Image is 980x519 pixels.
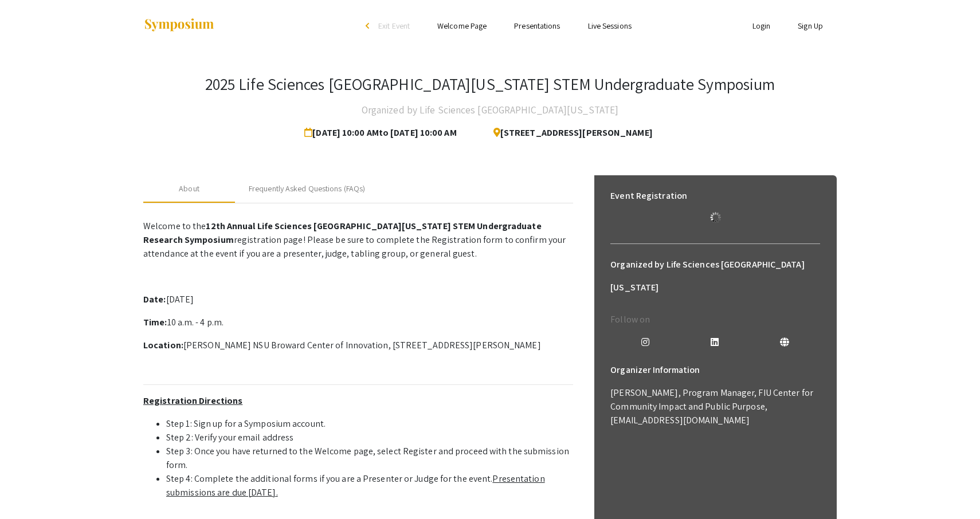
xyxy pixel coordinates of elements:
a: Welcome Page [437,21,487,31]
li: Step 3: Once you have returned to the Welcome page, select Register and proceed with the submissi... [166,445,573,472]
a: Sign Up [798,21,823,31]
img: Loading [705,207,726,227]
h6: Organizer Information [610,359,820,382]
span: Exit Event [378,21,410,31]
u: Registration Directions [143,395,242,407]
h6: Event Registration [610,184,687,207]
img: Symposium by ForagerOne [143,18,215,33]
u: Presentation submissions are due [DATE]. [166,473,545,498]
a: Live Sessions [588,21,632,31]
a: Presentations [514,21,560,31]
strong: Location: [143,339,183,351]
strong: Date: [143,293,166,305]
p: [PERSON_NAME], Program Manager, FIU Center for Community Impact and Public Purpose, [EMAIL_ADDRES... [610,386,820,427]
strong: 12th Annual Life Sciences [GEOGRAPHIC_DATA][US_STATE] STEM Undergraduate Research Symposium [143,220,542,246]
li: Step 2: Verify your email address [166,431,573,445]
div: About [179,183,199,195]
h3: 2025 Life Sciences [GEOGRAPHIC_DATA][US_STATE] STEM Undergraduate Symposium [205,74,775,94]
span: [STREET_ADDRESS][PERSON_NAME] [484,121,653,144]
p: [PERSON_NAME] NSU Broward Center of Innovation, [STREET_ADDRESS][PERSON_NAME] [143,339,573,352]
h6: Organized by Life Sciences [GEOGRAPHIC_DATA][US_STATE] [610,253,820,299]
span: [DATE] 10:00 AM to [DATE] 10:00 AM [304,121,461,144]
a: Login [752,21,771,31]
li: Step 4: Complete the additional forms if you are a Presenter or Judge for the event. [166,472,573,500]
strong: Time: [143,316,167,328]
p: 10 a.m. - 4 p.m. [143,316,573,329]
p: Welcome to the registration page! Please be sure to complete the Registration form to confirm you... [143,219,573,261]
div: arrow_back_ios [366,22,373,29]
li: Step 1: Sign up for a Symposium account. [166,417,573,431]
div: Frequently Asked Questions (FAQs) [249,183,365,195]
p: Follow on [610,313,820,327]
h4: Organized by Life Sciences [GEOGRAPHIC_DATA][US_STATE] [362,99,618,121]
p: [DATE] [143,293,573,306]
